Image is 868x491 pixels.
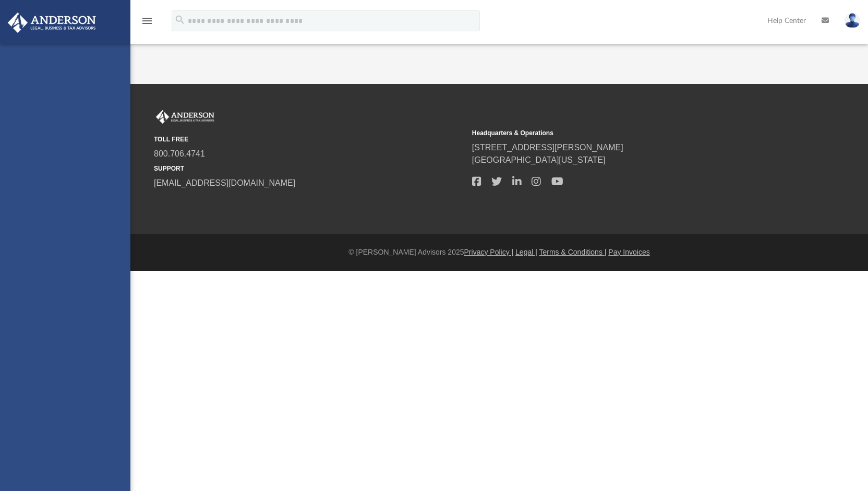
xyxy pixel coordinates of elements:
img: User Pic [845,13,860,28]
a: Legal | [515,248,537,256]
a: Pay Invoices [608,248,649,256]
a: [STREET_ADDRESS][PERSON_NAME] [472,143,623,152]
a: menu [141,20,153,27]
i: menu [141,15,153,27]
div: © [PERSON_NAME] Advisors 2025 [130,247,868,258]
img: Anderson Advisors Platinum Portal [5,13,99,33]
small: TOLL FREE [154,135,465,144]
img: Anderson Advisors Platinum Portal [154,110,216,124]
a: 800.706.4741 [154,149,205,158]
small: Headquarters & Operations [472,128,783,138]
small: SUPPORT [154,164,465,173]
i: search [174,14,186,26]
a: [GEOGRAPHIC_DATA][US_STATE] [472,155,606,164]
a: Terms & Conditions | [539,248,607,256]
a: Privacy Policy | [464,248,514,256]
a: [EMAIL_ADDRESS][DOMAIN_NAME] [154,178,295,187]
